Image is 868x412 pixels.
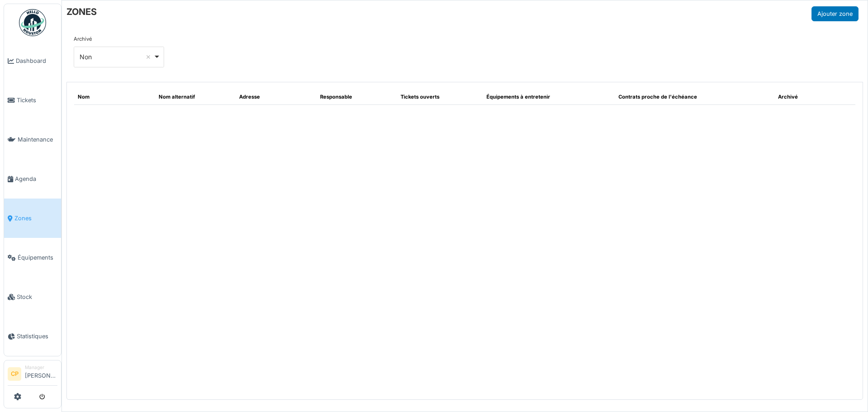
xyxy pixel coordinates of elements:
button: Ajouter zone [811,6,859,21]
a: Maintenance [4,120,61,159]
a: CP Manager[PERSON_NAME] [8,364,57,386]
a: Agenda [4,159,61,199]
a: Dashboard [4,41,61,81]
span: Agenda [15,175,57,183]
span: Statistiques [17,332,57,341]
span: Équipements à entretenir [486,94,550,100]
span: Maintenance [18,135,57,144]
span: Responsable [320,94,352,100]
span: Archivé [778,94,798,100]
span: Tickets [17,96,57,104]
button: Remove item: 'false' [144,52,153,62]
span: Contrats proche de l'échéance [618,94,697,100]
img: Badge_color-CXgf-gQk.svg [19,9,46,36]
h6: ZONES [66,6,97,17]
span: Équipements [18,253,57,262]
div: Manager [25,364,57,371]
span: Adresse [239,94,260,100]
li: [PERSON_NAME] [25,364,57,384]
a: Stock [4,277,61,317]
a: Tickets [4,81,61,120]
a: Équipements [4,238,61,277]
span: Stock [17,293,57,301]
span: Nom [78,94,90,100]
li: CP [8,367,21,381]
a: Zones [4,199,61,238]
label: Archivé [74,35,92,43]
div: Non [80,52,153,62]
span: Tickets ouverts [401,94,439,100]
span: Zones [14,214,57,223]
a: Statistiques [4,317,61,356]
span: Nom alternatif [159,94,195,100]
span: Dashboard [16,57,57,65]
